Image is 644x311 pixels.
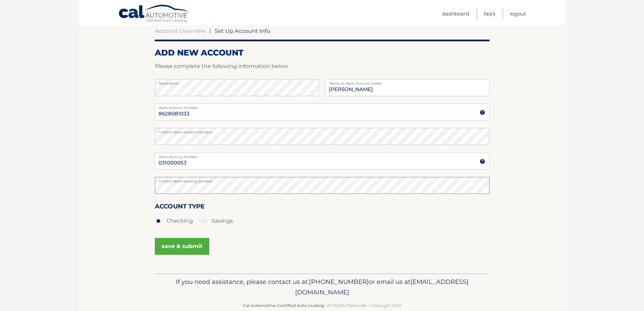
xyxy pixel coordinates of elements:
p: - All Rights Reserved - Copyright 2025 [159,302,485,309]
h2: ADD NEW ACCOUNT [155,48,490,58]
input: Bank Account Number [155,104,490,120]
img: tooltip.svg [480,110,485,115]
label: Bank Account Number [155,104,490,109]
span: Set Up Account Info [215,27,270,34]
label: Confirm Bank Account Number [155,128,490,133]
label: Bank Routing Number [155,153,490,158]
img: tooltip.svg [480,159,485,164]
input: Name on Account (Account Holder Name) [325,79,489,96]
a: Cal Automotive [118,4,189,24]
button: save & submit [155,238,209,255]
a: Dashboard [442,8,469,19]
label: Name on Bank Account Holder [325,79,489,85]
strong: Cal Automotive Certified Auto Leasing [243,303,324,308]
a: FAQ's [484,8,495,19]
label: Confirm Bank Routing Number [155,177,490,182]
a: Logout [510,8,526,19]
label: Bank Name [155,79,319,85]
label: Account Type [155,201,205,214]
label: Checking [155,214,193,228]
a: Account Overview [155,27,206,34]
label: Savings [200,214,233,228]
span: | [209,27,211,34]
span: [PHONE_NUMBER] [309,278,369,286]
input: Bank Routing Number [155,153,490,170]
p: Please complete the following information below. [155,62,490,71]
p: If you need assistance, please contact us at: or email us at [159,276,485,298]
